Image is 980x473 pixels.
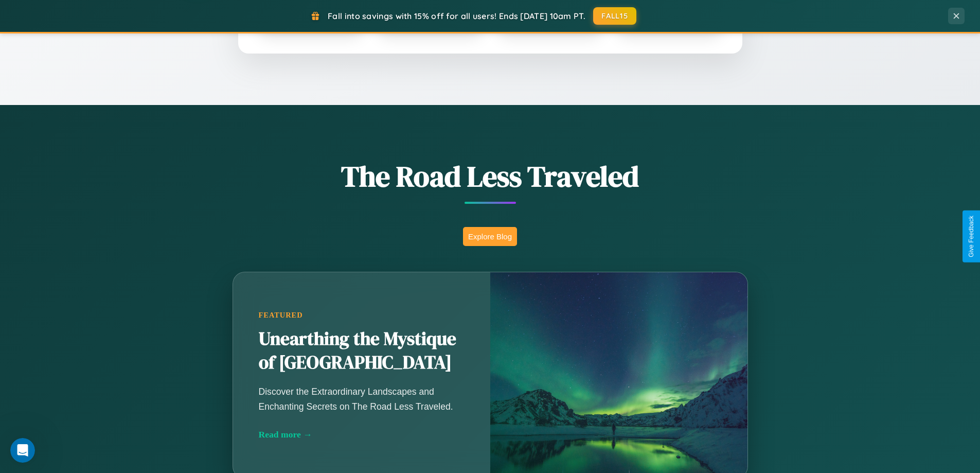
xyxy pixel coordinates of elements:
h2: Unearthing the Mystique of [GEOGRAPHIC_DATA] [259,327,465,375]
div: Read more → [259,429,465,440]
div: Featured [259,311,465,320]
h1: The Road Less Traveled [182,156,799,196]
span: Fall into savings with 15% off for all users! Ends [DATE] 10am PT. [328,11,585,21]
div: Give Feedback [968,216,975,257]
iframe: Intercom live chat [10,438,35,463]
button: Explore Blog [463,227,517,246]
button: FALL15 [593,7,636,25]
p: Discover the Extraordinary Landscapes and Enchanting Secrets on The Road Less Traveled. [259,384,465,413]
